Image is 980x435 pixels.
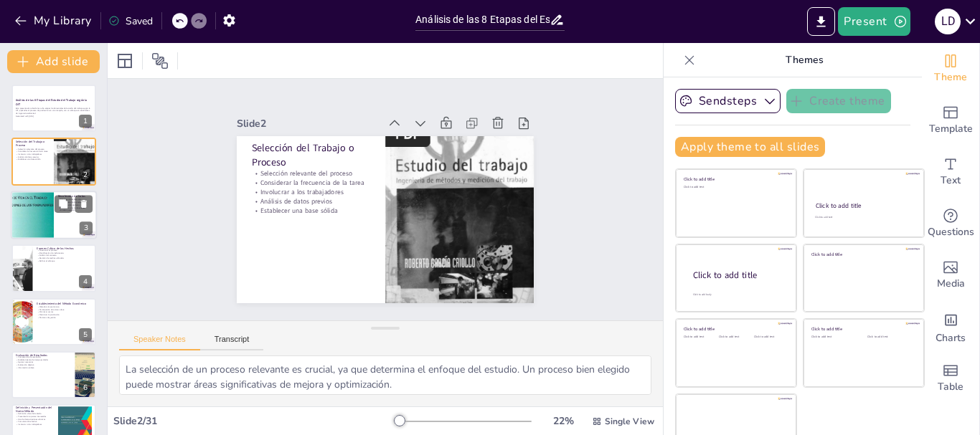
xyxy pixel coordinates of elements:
div: 2 [79,168,92,181]
button: Transcript [200,335,264,350]
p: Recolección de Datos [58,194,93,199]
div: 4 [11,244,96,292]
button: Add slide [7,50,100,73]
p: Involucrar a los trabajadores [16,424,54,426]
div: Add charts and graphs [922,301,979,353]
div: 6 [79,381,92,394]
div: Slide 2 [237,117,379,130]
p: Análisis de datos previos [252,197,371,206]
p: Evaluación de Resultados [16,353,71,358]
div: 2 [11,138,96,185]
p: Considerar la frecuencia de la tarea [16,150,50,153]
div: 5 [11,298,96,345]
div: L D [935,9,961,34]
div: 1 [79,115,92,128]
span: Template [929,121,973,137]
strong: Análisis de las 8 Etapas del Estudio del Trabajo según la OIT [16,98,88,106]
div: 3 [80,221,93,234]
div: Click to add title [816,201,911,210]
p: Selección relevante del proceso [252,169,371,178]
p: Técnicas de recolección [58,199,93,201]
p: Comparación de resultados [16,355,71,358]
p: Presentación a partes interesadas [16,416,54,419]
div: Slide 2 / 31 [113,414,394,428]
div: Click to add body [693,293,783,297]
p: Análisis del contexto [37,254,92,257]
textarea: La selección de un proceso relevante es crucial, ya que determina el enfoque del estudio. Un proc... [119,355,651,395]
button: Sendsteps [675,89,781,113]
span: Text [941,173,961,188]
p: Minimizar costos [37,310,92,313]
button: Present [838,7,910,36]
div: Click to add text [719,335,751,339]
span: Single View [605,416,654,427]
div: Add text boxes [922,146,979,198]
div: Add ready made slides [922,95,979,146]
div: Click to add title [684,326,786,332]
p: Selección relevante del proceso [16,147,50,150]
span: Media [937,276,965,292]
div: 22 % [546,414,580,428]
button: My Library [11,9,98,32]
span: Theme [934,70,967,85]
button: Create theme [786,89,891,113]
p: Definición clara del método [16,413,54,416]
p: Cuestionar el proceso [37,249,92,252]
div: Click to add text [684,335,716,339]
p: Establecer una base sólida [16,158,50,161]
p: Establecimiento de tiempo estándar [16,358,71,361]
div: 3 [11,191,97,239]
p: Considerar la frecuencia de la tarea [252,178,371,188]
p: Revisión de medios utilizados [37,257,92,260]
div: Add images, graphics, shapes or video [922,249,979,301]
p: Involucrar a los trabajadores [16,153,50,156]
p: Involucrar a los trabajadores [58,206,93,209]
p: Análisis posterior [58,209,93,212]
p: Información valiosa [16,366,71,369]
div: Click to add title [684,176,786,182]
input: Insert title [415,9,550,30]
button: L D [935,7,961,36]
div: Click to add text [867,335,913,339]
div: Click to add text [815,216,910,219]
div: 1 [11,85,96,132]
p: Maximizar la producción [37,313,92,316]
p: Refinar el enfoque [37,259,92,262]
span: Questions [928,224,974,240]
div: Get real-time input from your audience [922,198,979,249]
div: Click to add title [811,251,914,257]
p: Examen Crítico de los Hechos [37,247,92,251]
p: Uso de demostraciones efectivas [16,418,54,421]
div: Click to add title [811,326,914,332]
div: 6 [11,351,96,398]
p: Ajustes necesarios [16,361,71,364]
div: Saved [108,14,153,28]
p: Evaluación objetiva [16,363,71,366]
p: Análisis de datos previos [16,155,50,158]
p: Establecimiento del Método Económico [37,301,92,305]
p: Identificación de ineficiencias [37,252,92,254]
p: Selección del Trabajo o Proceso [16,139,50,147]
div: 4 [79,275,92,288]
p: Método más económico [37,305,92,308]
p: Themes [701,43,908,77]
button: Delete Slide [75,195,93,212]
div: 5 [79,328,92,341]
button: Speaker Notes [119,335,200,350]
div: Click to add text [754,335,786,339]
p: Comunicación efectiva [16,421,54,424]
div: Add a table [922,353,979,404]
button: Export to PowerPoint [807,7,835,36]
div: Layout [113,49,136,72]
p: Técnicas de gestión [37,316,92,319]
div: Click to add title [693,269,785,282]
p: Generated with [URL] [16,115,92,118]
div: Click to add text [811,335,857,339]
span: Charts [936,330,966,346]
div: Click to add text [684,186,786,189]
p: Esta presentación aborda las ocho etapas fundamentales del estudio del trabajo según la OIT, apli... [16,107,92,115]
p: Selección del Trabajo o Proceso [252,141,371,169]
div: Change the overall theme [922,43,979,95]
p: Organización de datos [58,204,93,206]
p: Establecer una base sólida [252,206,371,216]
